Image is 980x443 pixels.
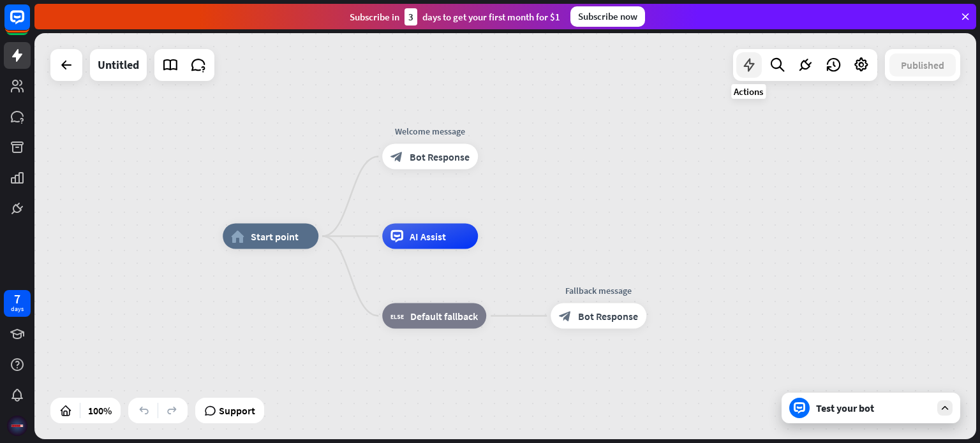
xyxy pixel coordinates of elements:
[410,230,446,243] span: AI Assist
[559,310,572,323] i: block_bot_response
[10,5,48,43] button: Open LiveChat chat widget
[373,125,487,138] div: Welcome message
[219,400,255,421] span: Support
[390,310,404,323] i: block_fallback
[251,230,299,243] span: Start point
[390,150,403,163] i: block_bot_response
[14,293,20,305] div: 7
[405,8,417,25] div: 3
[816,402,931,414] div: Test your bot
[4,290,31,317] a: 7 days
[410,310,478,323] span: Default fallback
[410,150,470,163] span: Bot Response
[541,284,656,297] div: Fallback message
[889,54,956,76] button: Published
[84,400,115,421] div: 100%
[570,6,645,27] div: Subscribe now
[350,8,560,25] div: Subscribe in days to get your first month for $1
[11,305,24,314] div: days
[98,49,139,81] div: Untitled
[231,230,244,243] i: home_2
[578,310,638,323] span: Bot Response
